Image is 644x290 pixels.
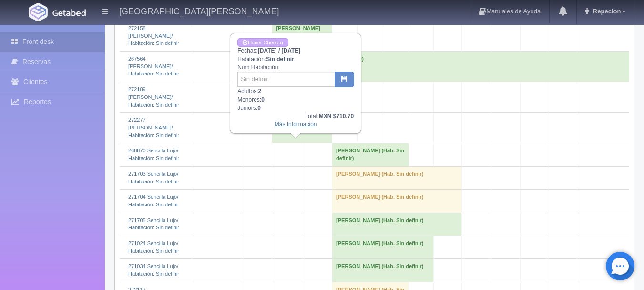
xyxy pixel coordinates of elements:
b: 2 [258,88,262,95]
a: 271024 Sencilla Lujo/Habitación: Sin definir [128,240,179,254]
a: 272189 [PERSON_NAME]/Habitación: Sin definir [128,86,179,107]
h4: [GEOGRAPHIC_DATA][PERSON_NAME] [119,5,279,17]
b: [DATE] / [DATE] [258,47,301,54]
td: [PERSON_NAME] (Hab. Sin definir) [332,190,462,213]
a: 271704 Sencilla Lujo/Habitación: Sin definir [128,194,179,207]
div: Fechas: Habitación: Núm Habitación: Adultos: Menores: Juniors: [231,34,360,133]
td: [PERSON_NAME] (Hab. Sin definir) [332,143,409,166]
td: [PERSON_NAME] (Hab. Sin definir) [332,236,434,259]
a: 268870 Sencilla Lujo/Habitación: Sin definir [128,148,179,161]
img: Getabed [52,9,86,16]
td: [PERSON_NAME] (Hab. Sin definir) [272,52,629,82]
input: Sin definir [237,72,335,87]
a: 267564 [PERSON_NAME]/Habitación: Sin definir [128,56,179,76]
img: Getabed [29,3,48,21]
div: Total: [237,112,354,120]
a: 271703 Sencilla Lujo/Habitación: Sin definir [128,171,179,184]
a: Hacer Check-in [237,38,288,47]
a: 272277 [PERSON_NAME]/Habitación: Sin definir [128,117,179,138]
td: [PERSON_NAME] (Hab. Sin definir) [332,259,434,282]
b: 0 [257,105,261,111]
td: [PERSON_NAME] (Hab. Sin definir) [332,213,462,236]
b: 0 [261,97,265,103]
a: Más Información [275,121,317,128]
span: Repecion [591,8,621,15]
b: Sin definir [266,56,294,63]
td: [PERSON_NAME] (Hab. Sin definir) [332,166,462,189]
a: 271705 Sencilla Lujo/Habitación: Sin definir [128,217,179,231]
b: MXN $710.70 [319,113,354,119]
a: 271034 Sencilla Lujo/Habitación: Sin definir [128,263,179,277]
a: 272158 [PERSON_NAME]/Habitación: Sin definir [128,25,179,46]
